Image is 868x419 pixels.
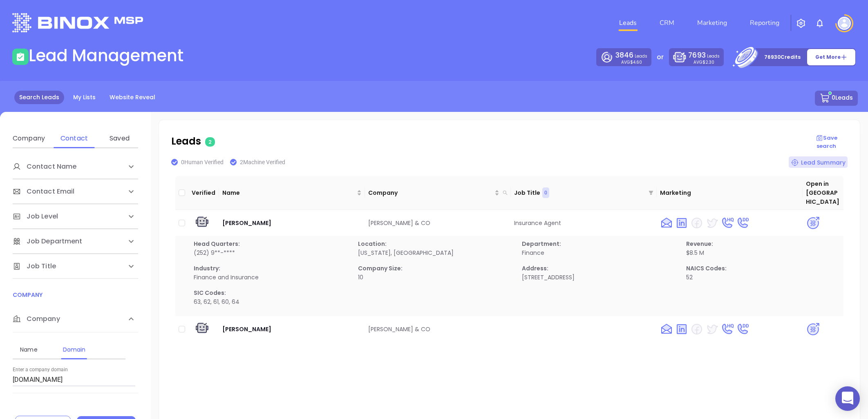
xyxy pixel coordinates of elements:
span: 2 Machine Verified [240,159,285,165]
p: Revenue: [686,239,841,248]
p: 10 [358,273,512,282]
span: filter [649,190,653,195]
div: Lead Summary [789,156,848,168]
span: Job Level [13,212,58,221]
th: Open in [GEOGRAPHIC_DATA] [803,176,843,210]
span: filter [647,186,655,200]
img: phone HQ yes [720,323,734,336]
p: FIRMOGRAPHICS [13,405,138,414]
th: Verified [188,176,219,210]
p: SIC Codes: [194,288,348,297]
div: Contact Name [13,154,138,179]
span: search [501,187,509,199]
p: Finance [522,248,676,257]
span: Company [13,314,60,324]
img: psa [806,216,820,230]
img: email yes [660,323,673,336]
img: phone DD yes [736,216,749,230]
p: Leads [688,50,719,60]
img: twitter yes [705,216,718,230]
img: phone HQ yes [720,216,734,230]
td: [PERSON_NAME] & CO [365,318,511,340]
th: Company [365,176,511,210]
p: Head Quarters: [194,239,348,248]
img: iconNotification [815,18,825,28]
p: Job Title [514,188,540,197]
div: Contact [58,134,90,143]
p: $8.5 M [686,248,841,257]
p: NAICS Codes: [686,264,841,273]
span: $4.60 [630,59,642,65]
img: phone DD yes [736,323,749,336]
span: 0 Human Verified [181,159,224,165]
h1: Lead Management [29,46,183,65]
div: Contact Email [13,179,138,204]
p: 52 [686,273,841,282]
p: [STREET_ADDRESS] [522,273,676,282]
span: Contact Name [13,162,76,172]
span: Job Department [13,236,82,246]
td: Insurance Agent [511,212,657,234]
p: Leads [171,134,805,149]
a: Marketing [694,15,730,31]
p: 63, 62, 61, 60, 64 [194,297,348,306]
div: Job Department [13,229,138,254]
img: linkedin yes [675,216,688,230]
img: iconSetting [796,18,806,28]
p: Leads [615,50,647,60]
span: 7693 [688,50,705,60]
a: Search Leads [14,91,64,104]
p: Address: [522,264,676,273]
img: linkedin yes [675,323,688,336]
p: COMPANY [13,290,138,299]
div: Company [13,134,45,143]
p: Save search [805,134,848,150]
p: Department: [522,239,676,248]
img: machine verify [194,321,210,337]
div: Job Title [13,254,138,279]
span: [PERSON_NAME] [222,219,271,227]
td: [PERSON_NAME] & CO [365,212,511,234]
img: logo [12,13,143,32]
p: AVG [621,60,642,64]
button: 0Leads [815,91,858,106]
p: 76930 Credits [764,53,801,61]
th: Name [219,176,365,210]
span: 3846 [615,50,633,60]
div: Saved [103,134,136,143]
img: email yes [660,216,673,230]
div: Domain [58,345,90,354]
div: Name [13,345,45,354]
span: Contact Email [13,187,74,196]
a: Website Reveal [105,91,160,104]
img: user [838,17,851,30]
span: $2.30 [702,59,714,65]
a: CRM [656,15,678,31]
span: Company [368,188,493,197]
div: Job Level [13,204,138,229]
div: Company [13,306,138,332]
a: Leads [616,15,640,31]
img: twitter yes [705,323,718,336]
span: 0 [544,188,547,197]
p: Location: [358,239,512,248]
a: My Lists [68,91,101,104]
img: facebook no [690,323,703,336]
p: Company Size: [358,264,512,273]
span: search [503,190,508,195]
th: Marketing [657,176,803,210]
img: machine verify [194,215,210,231]
p: or [657,52,664,62]
a: Reporting [747,15,783,31]
span: [PERSON_NAME] [222,325,271,333]
span: Name [222,188,355,197]
p: [US_STATE], [GEOGRAPHIC_DATA] [358,248,512,257]
p: Finance and Insurance [194,273,348,282]
p: Industry: [194,264,348,273]
p: AVG [694,60,714,64]
img: facebook no [690,216,703,230]
span: Job Title [13,261,56,271]
img: psa [806,322,820,337]
span: 2 [205,137,215,147]
button: Get More [807,49,856,66]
